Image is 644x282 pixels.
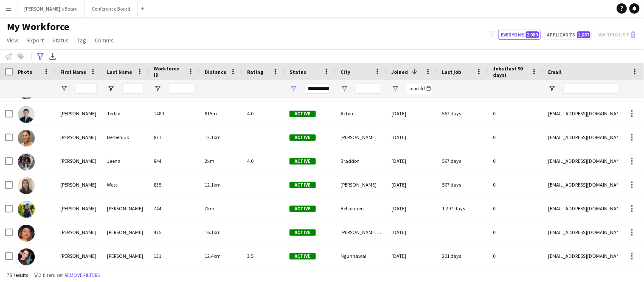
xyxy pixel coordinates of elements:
div: Braddon [335,149,386,173]
div: [PERSON_NAME] [102,221,149,244]
div: [PERSON_NAME] [335,126,386,149]
span: 12.1km [205,134,221,140]
div: [DATE] [386,221,437,244]
div: [PERSON_NAME] [55,221,102,244]
button: Open Filter Menu [391,85,399,92]
div: Berbeniuk [102,126,149,149]
img: Elena Berbeniuk [18,130,35,147]
div: [PERSON_NAME] [55,197,102,220]
span: 7km [205,205,214,212]
div: [PERSON_NAME] [55,149,102,173]
button: Open Filter Menu [154,85,161,92]
div: 4.0 [242,149,284,173]
div: 844 [149,149,200,173]
div: Terbio [102,102,149,125]
img: Kathy Huynh Tran [18,248,35,265]
span: 16.1km [205,229,221,235]
span: Active [290,134,316,141]
span: City [340,69,350,75]
div: [PERSON_NAME] [102,197,149,220]
span: Active [290,182,316,188]
div: [PERSON_NAME] [55,126,102,149]
button: Applicants1,087 [544,30,592,40]
div: 0 [488,149,543,173]
div: 835 [149,173,200,196]
div: [PERSON_NAME] [55,244,102,268]
div: Jeena [102,149,149,173]
div: 3.5 [242,244,284,268]
button: Open Filter Menu [548,85,556,92]
div: [PERSON_NAME] [102,244,149,268]
div: 0 [488,197,543,220]
img: Carlos Meliton Terbio [18,106,35,123]
div: [PERSON_NAME] Plains [335,221,386,244]
img: Zoe West [18,177,35,194]
div: 871 [149,126,200,149]
span: 2 filters set [39,272,63,278]
button: Conference Board [85,0,138,17]
button: Open Filter Menu [340,85,348,92]
span: Distance [205,69,226,75]
a: Status [49,35,72,46]
a: Tag [74,35,90,46]
span: Active [290,158,316,165]
span: 12.1km [205,181,221,188]
input: Last Name Filter Input [122,84,143,94]
span: Active [290,111,316,117]
app-action-btn: Export XLSX [48,51,58,61]
img: Anita Mathew [18,201,35,218]
span: Rating [247,69,263,75]
div: [DATE] [386,126,437,149]
div: Acton [335,102,386,125]
div: 131 [149,244,200,268]
input: First Name Filter Input [76,84,97,94]
span: Email [548,69,562,75]
button: Open Filter Menu [107,85,115,92]
div: 0 [488,244,543,268]
div: [PERSON_NAME] [335,173,386,196]
span: My Workforce [7,20,69,33]
span: Active [290,229,316,236]
div: [PERSON_NAME] [55,173,102,196]
button: Everyone2,089 [498,30,541,40]
div: 201 days [437,244,488,268]
input: Workforce ID Filter Input [169,84,194,94]
span: Last Name [107,69,132,75]
app-action-btn: Advanced filters [35,51,45,61]
div: [DATE] [386,197,437,220]
span: Tag [77,36,86,44]
span: Jobs (last 90 days) [493,65,528,78]
div: [DATE] [386,102,437,125]
span: View [7,36,19,44]
div: 475 [149,221,200,244]
div: 567 days [437,149,488,173]
div: 0 [488,221,543,244]
div: 0 [488,126,543,149]
span: Comms [95,36,114,44]
span: 815m [205,110,217,117]
span: Workforce ID [154,65,184,78]
button: Open Filter Menu [290,85,297,92]
input: Joined Filter Input [407,84,432,94]
div: 744 [149,197,200,220]
span: 2,089 [526,31,539,38]
span: First Name [60,69,86,75]
span: 12.4km [205,253,221,259]
div: 1480 [149,102,200,125]
div: 0 [488,102,543,125]
div: Belconnen [335,197,386,220]
span: Export [27,36,44,44]
span: Photo [18,69,32,75]
div: 1,297 days [437,197,488,220]
div: 0 [488,173,543,196]
span: Active [290,253,316,260]
img: Sonia Jeena [18,154,35,170]
div: 567 days [437,173,488,196]
span: 2km [205,158,214,164]
div: Ngunnawal [335,244,386,268]
span: Status [52,36,69,44]
button: Open Filter Menu [60,85,68,92]
div: [DATE] [386,244,437,268]
div: [DATE] [386,149,437,173]
div: 4.0 [242,102,284,125]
